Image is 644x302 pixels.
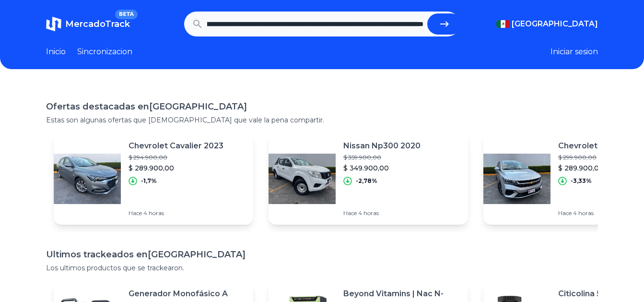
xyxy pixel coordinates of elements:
h1: Ofertas destacadas en [GEOGRAPHIC_DATA] [46,100,598,113]
button: [GEOGRAPHIC_DATA] [496,18,598,30]
p: $ 359.900,00 [343,154,421,161]
span: [GEOGRAPHIC_DATA] [512,18,598,30]
p: Los ultimos productos que se trackearon. [46,263,598,273]
p: $ 349.900,00 [343,163,421,173]
p: Chevrolet Cavalier 2023 [129,140,223,152]
p: $ 294.900,00 [129,154,223,161]
button: Iniciar sesion [550,46,598,58]
p: -2,78% [356,177,377,185]
img: Mexico [496,20,510,28]
span: BETA [115,10,138,19]
p: -1,7% [141,177,157,185]
span: MercadoTrack [65,19,130,29]
p: Hace 4 horas [129,209,223,217]
a: MercadoTrackBETA [46,16,130,32]
p: $ 299.900,00 [558,154,643,161]
p: Hace 4 horas [343,209,421,217]
a: Inicio [46,46,66,58]
p: $ 289.900,00 [558,163,643,173]
p: Nissan Np300 2020 [343,140,421,152]
img: Featured image [483,145,550,212]
p: Chevrolet Aveo 2024 [558,140,643,152]
img: Featured image [269,145,336,212]
p: $ 289.900,00 [129,163,223,173]
h1: Ultimos trackeados en [GEOGRAPHIC_DATA] [46,248,598,261]
img: Featured image [54,145,121,212]
a: Sincronizacion [77,46,132,58]
p: Hace 4 horas [558,209,643,217]
p: -3,33% [571,177,592,185]
p: Estas son algunas ofertas que [DEMOGRAPHIC_DATA] que vale la pena compartir. [46,115,598,125]
a: Featured imageNissan Np300 2020$ 359.900,00$ 349.900,00-2,78%Hace 4 horas [269,133,468,225]
img: MercadoTrack [46,16,61,32]
a: Featured imageChevrolet Cavalier 2023$ 294.900,00$ 289.900,00-1,7%Hace 4 horas [54,133,253,225]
